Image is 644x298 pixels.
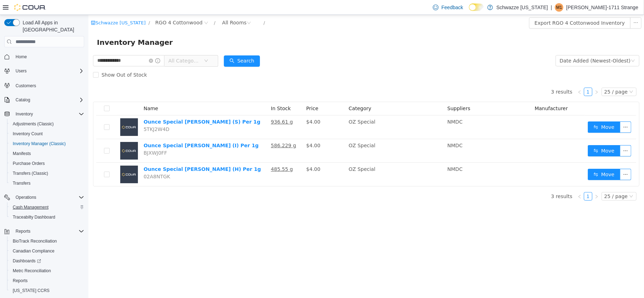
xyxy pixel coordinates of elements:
button: Metrc Reconciliation [7,266,87,276]
p: | [551,3,552,12]
a: Feedback [430,0,466,14]
span: Inventory Manager (Classic) [13,141,66,147]
div: 25 / page [516,178,539,185]
button: icon: ellipsis [532,107,543,118]
span: Inventory Count [10,130,84,138]
i: icon: down [541,75,545,80]
span: Operations [13,193,84,202]
button: Operations [13,193,39,202]
span: All Categories [80,42,112,49]
span: In Stock [182,91,202,96]
i: icon: down [541,179,545,184]
span: / [60,5,62,11]
span: Canadian Compliance [10,247,84,255]
span: RGO 4 Cottonwood [67,4,114,12]
span: $4.00 [218,151,232,157]
span: Adjustments (Classic) [10,120,84,128]
i: icon: close-circle [60,44,65,48]
i: icon: down [116,44,120,49]
button: Reports [1,226,87,236]
span: Suppliers [359,91,382,96]
span: Load All Apps in [GEOGRAPHIC_DATA] [20,19,84,33]
button: Users [13,67,29,75]
span: Reports [16,228,30,234]
a: Transfers (Classic) [10,169,51,178]
span: Inventory [16,111,33,117]
a: Customers [13,82,39,90]
a: Cash Management [10,203,51,211]
button: icon: ellipsis [542,2,553,14]
span: Manifests [10,149,84,158]
button: Inventory Manager (Classic) [7,139,87,149]
i: icon: right [506,180,510,184]
li: 1 [495,73,504,81]
span: BJXWJ0FF [55,135,79,141]
a: Purchase Orders [10,159,48,168]
span: Traceabilty Dashboard [10,213,84,221]
a: Ounce Special [PERSON_NAME] (S) Per 1g [55,104,172,110]
span: $4.00 [218,104,232,110]
a: Adjustments (Classic) [10,120,57,128]
u: 485.55 g [182,151,204,157]
span: BioTrack Reconciliation [13,238,57,244]
span: Cash Management [10,203,84,211]
span: Inventory [13,110,84,118]
span: Show Out of Stock [10,57,62,63]
button: icon: ellipsis [532,130,543,142]
button: Inventory [1,109,87,119]
u: 936.61 g [182,104,204,110]
span: Washington CCRS [10,286,84,295]
span: Category [260,91,283,96]
button: Operations [1,192,87,202]
li: 3 results [463,73,484,81]
span: Metrc Reconciliation [13,268,51,274]
a: icon: shopSchwazze [US_STATE] [2,5,57,11]
img: Ounce Special Shelf Deli (H) Per 1g placeholder [32,151,50,168]
div: Date Added (Newest-Oldest) [471,41,542,51]
button: icon: ellipsis [532,154,543,165]
td: OZ Special [257,148,356,171]
span: Canadian Compliance [13,248,54,254]
i: icon: shop [2,6,7,10]
i: icon: left [489,75,493,79]
button: Traceabilty Dashboard [7,212,87,222]
a: Canadian Compliance [10,247,57,255]
div: 25 / page [516,73,539,81]
span: Inventory Manager [8,22,89,33]
span: Purchase Orders [13,161,45,166]
span: Customers [16,83,36,89]
p: Schwazze [US_STATE] [497,3,548,12]
span: Home [13,52,84,61]
span: Traceabilty Dashboard [13,214,55,220]
span: M1 [556,3,562,12]
span: Manifests [13,151,31,156]
span: NMDC [359,151,374,157]
td: OZ Special [257,124,356,148]
i: icon: down [543,44,547,49]
button: Manifests [7,149,87,159]
button: Purchase Orders [7,159,87,168]
button: icon: swapMove [499,130,532,142]
a: Traceabilty Dashboard [10,213,58,221]
span: Adjustments (Classic) [13,121,54,127]
button: Catalog [13,96,33,104]
span: Reports [13,278,28,284]
i: icon: right [506,75,510,79]
span: [US_STATE] CCRS [13,288,50,293]
li: 1 [495,177,504,186]
span: Dashboards [10,257,84,265]
img: Cova [14,4,46,11]
span: Operations [16,195,36,200]
span: NMDC [359,104,374,110]
a: Inventory Count [10,130,46,138]
span: / [175,5,176,11]
span: Users [13,67,84,75]
a: 1 [496,73,504,81]
span: Users [16,68,27,74]
a: Dashboards [10,257,44,265]
button: Transfers [7,178,87,188]
p: [PERSON_NAME]-1711 Strange [566,3,638,12]
span: Reports [13,227,84,236]
span: Reports [10,276,84,285]
button: BioTrack Reconciliation [7,236,87,246]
